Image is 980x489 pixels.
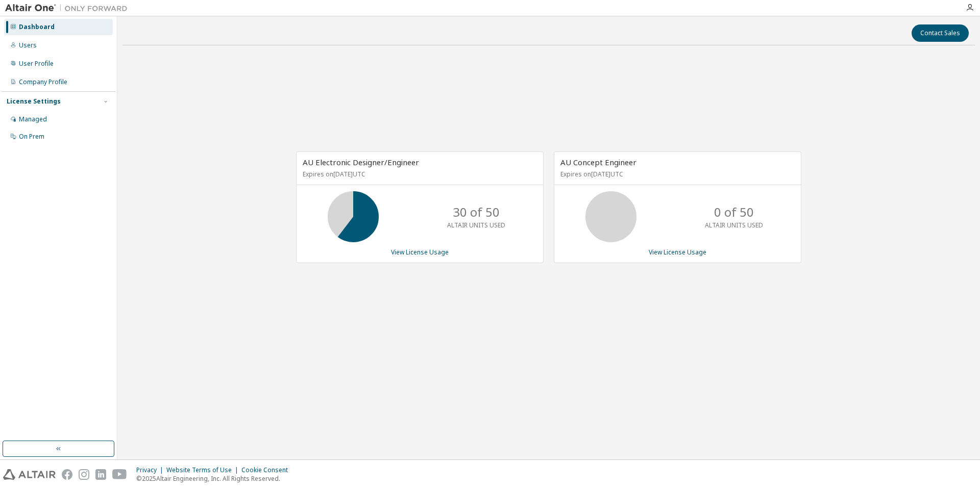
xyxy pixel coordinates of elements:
[649,248,706,256] a: View License Usage
[166,466,241,474] div: Website Terms of Use
[303,157,419,167] span: AU Electronic Designer/Engineer
[19,41,37,49] div: Users
[7,97,61,106] div: License Settings
[19,115,47,123] div: Managed
[62,469,72,480] img: facebook.svg
[19,60,54,68] div: User Profile
[453,203,500,221] p: 30 of 50
[19,23,55,31] div: Dashboard
[136,466,166,474] div: Privacy
[95,469,106,480] img: linkedin.svg
[714,203,754,221] p: 0 of 50
[5,3,133,13] img: Altair One
[303,170,534,178] p: Expires on [DATE] UTC
[560,170,792,178] p: Expires on [DATE] UTC
[3,469,56,480] img: altair_logo.svg
[241,466,294,474] div: Cookie Consent
[19,133,44,141] div: On Prem
[19,78,67,86] div: Company Profile
[912,24,969,42] button: Contact Sales
[136,474,294,483] p: © 2025 Altair Engineering, Inc. All Rights Reserved.
[391,248,449,256] a: View License Usage
[705,221,763,229] p: ALTAIR UNITS USED
[112,469,127,480] img: youtube.svg
[560,157,636,167] span: AU Concept Engineer
[447,221,505,229] p: ALTAIR UNITS USED
[79,469,89,480] img: instagram.svg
